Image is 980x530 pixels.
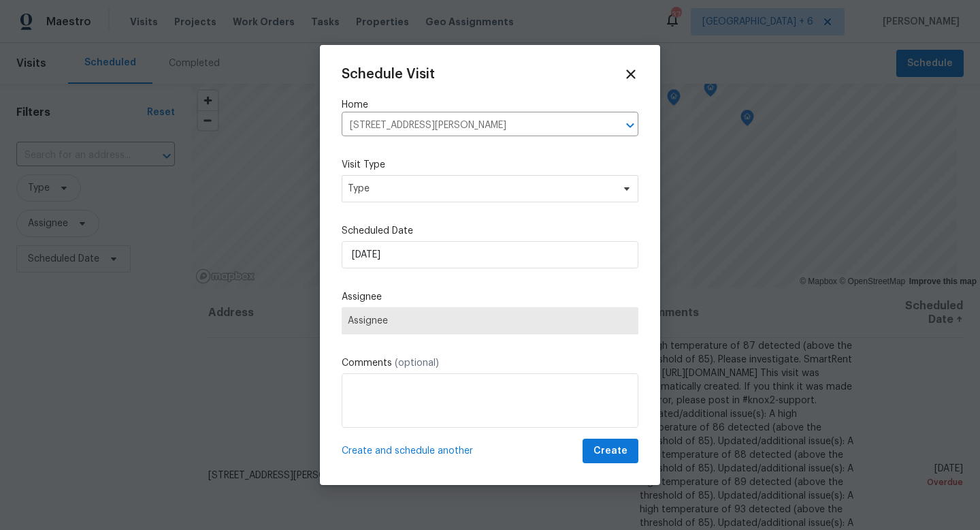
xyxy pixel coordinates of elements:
span: Create and schedule another [342,444,473,458]
label: Comments [342,356,638,370]
label: Visit Type [342,158,638,172]
span: Create [593,443,627,460]
span: (optional) [395,358,439,368]
label: Scheduled Date [342,224,638,238]
span: Assignee [348,315,632,326]
span: Close [623,67,638,82]
input: Enter in an address [342,115,600,136]
button: Open [621,116,640,135]
label: Assignee [342,290,638,304]
button: Create [583,439,638,464]
input: M/D/YYYY [342,241,638,268]
span: Schedule Visit [342,67,435,81]
label: Home [342,98,638,112]
span: Type [348,182,612,196]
